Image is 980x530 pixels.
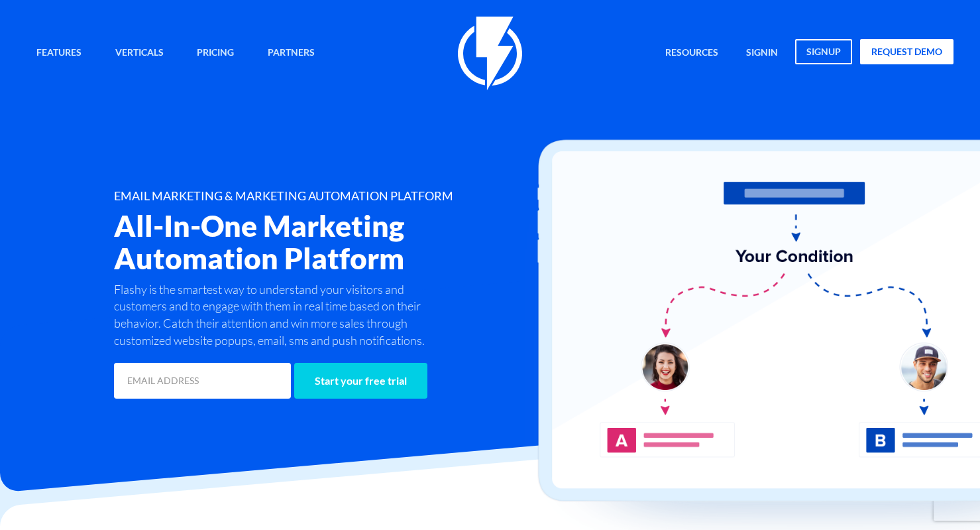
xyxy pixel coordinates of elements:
[114,281,442,350] p: Flashy is the smartest way to understand your visitors and customers and to engage with them in r...
[114,210,558,275] h2: All-In-One Marketing Automation Platform
[27,39,91,68] a: Features
[294,363,427,399] input: Start your free trial
[655,39,728,68] a: Resources
[114,190,558,203] h1: EMAIL MARKETING & MARKETING AUTOMATION PLATFORM
[795,39,852,64] a: signup
[114,363,292,399] input: EMAIL ADDRESS
[187,39,244,68] a: Pricing
[860,39,953,64] a: request demo
[736,39,788,68] a: signin
[258,39,325,68] a: Partners
[105,39,174,68] a: Verticals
